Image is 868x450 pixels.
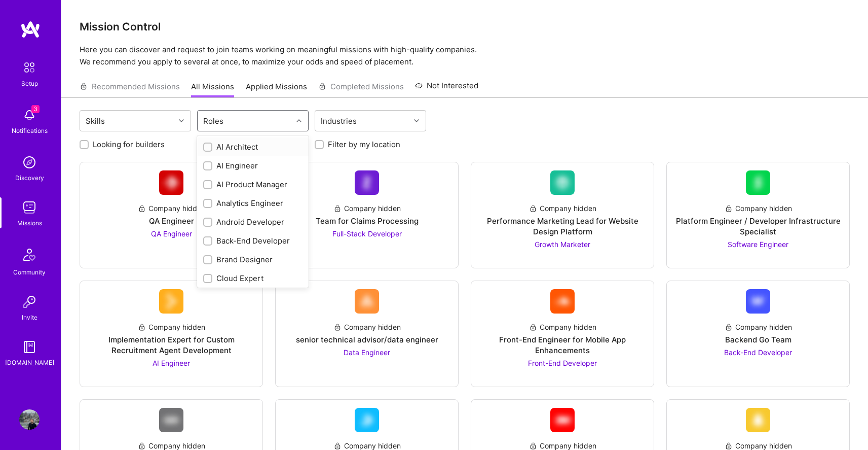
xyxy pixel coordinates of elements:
div: Discovery [15,172,44,183]
img: User Avatar [19,409,40,430]
i: icon Chevron [179,118,184,123]
a: Company LogoCompany hiddenPlatform Engineer / Developer Infrastructure SpecialistSoftware Engineer [675,170,841,260]
img: Company Logo [355,408,379,432]
a: Company LogoCompany hiddenPerformance Marketing Lead for Website Design PlatformGrowth Marketer [479,170,646,260]
div: senior technical advisor/data engineer [296,334,438,345]
a: Company LogoCompany hiddenTeam for Claims ProcessingFull-Stack Developer [284,170,450,260]
span: Software Engineer [728,240,788,249]
img: Invite [19,292,40,312]
h3: Mission Control [80,20,850,33]
div: Company hidden [138,203,205,214]
img: bell [19,105,40,125]
img: teamwork [19,197,40,218]
span: 3 [31,105,40,113]
img: Company Logo [159,289,183,314]
span: Front-End Developer [528,359,597,367]
div: Team for Claims Processing [316,216,419,226]
a: Company LogoCompany hiddensenior technical advisor/data engineerData Engineer [284,289,450,378]
p: Here you can discover and request to join teams working on meaningful missions with high-quality ... [80,44,850,68]
img: Company Logo [550,170,575,195]
div: [DOMAIN_NAME] [5,357,54,368]
div: Implementation Expert for Custom Recruitment Agent Development [88,334,254,356]
div: Setup [21,78,38,89]
div: AI Architect [203,142,303,152]
div: Cloud Expert [203,273,303,284]
label: Filter by my location [328,139,400,150]
img: logo [20,20,41,39]
div: Backend Go Team [725,334,791,345]
a: All Missions [191,81,234,98]
label: Looking for builders [93,139,165,150]
div: Skills [83,114,107,128]
img: Company Logo [159,170,183,195]
img: Company Logo [550,289,575,314]
div: Company hidden [529,322,596,332]
i: icon Chevron [296,118,301,123]
img: Company Logo [746,170,770,195]
div: Invite [22,312,37,323]
a: Company LogoCompany hiddenBackend Go TeamBack-End Developer [675,289,841,378]
img: Company Logo [746,408,770,432]
span: Data Engineer [344,348,390,357]
img: Community [17,243,42,267]
div: Platform Engineer / Developer Infrastructure Specialist [675,216,841,237]
a: User Avatar [17,409,42,430]
div: Company hidden [333,203,401,214]
div: Analytics Engineer [203,198,303,209]
img: Company Logo [355,289,379,314]
img: discovery [19,152,40,172]
div: QA Engineer [149,216,194,226]
span: Back-End Developer [724,348,792,357]
a: Company LogoCompany hiddenImplementation Expert for Custom Recruitment Agent DevelopmentAI Engineer [88,289,254,378]
a: Applied Missions [246,81,307,98]
i: icon Chevron [414,118,419,123]
span: QA Engineer [151,229,192,238]
div: AI Product Manager [203,179,303,190]
div: Company hidden [138,322,205,332]
div: Notifications [12,125,48,136]
a: Company LogoCompany hiddenFront-End Engineer for Mobile App EnhancementsFront-End Developer [479,289,646,378]
div: Back-End Developer [203,235,303,246]
img: Company Logo [550,408,575,432]
div: AI Engineer [203,160,303,171]
div: Missions [17,218,42,228]
div: Roles [201,114,226,128]
span: AI Engineer [153,359,190,367]
div: Android Developer [203,217,303,227]
div: Brand Designer [203,254,303,265]
div: Industries [318,114,359,128]
div: Front-End Engineer for Mobile App Enhancements [479,334,646,356]
img: Company Logo [159,408,183,432]
div: Company hidden [333,322,401,332]
img: setup [19,57,40,78]
a: Not Interested [415,80,478,98]
span: Growth Marketer [535,240,590,249]
div: Company hidden [725,203,792,214]
img: Company Logo [355,170,379,195]
span: Full-Stack Developer [332,229,402,238]
div: Community [13,267,46,278]
div: Performance Marketing Lead for Website Design Platform [479,216,646,237]
div: Company hidden [725,322,792,332]
a: Company LogoCompany hiddenQA EngineerQA Engineer [88,170,254,260]
img: guide book [19,337,40,357]
div: Company hidden [529,203,596,214]
img: Company Logo [746,289,770,314]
